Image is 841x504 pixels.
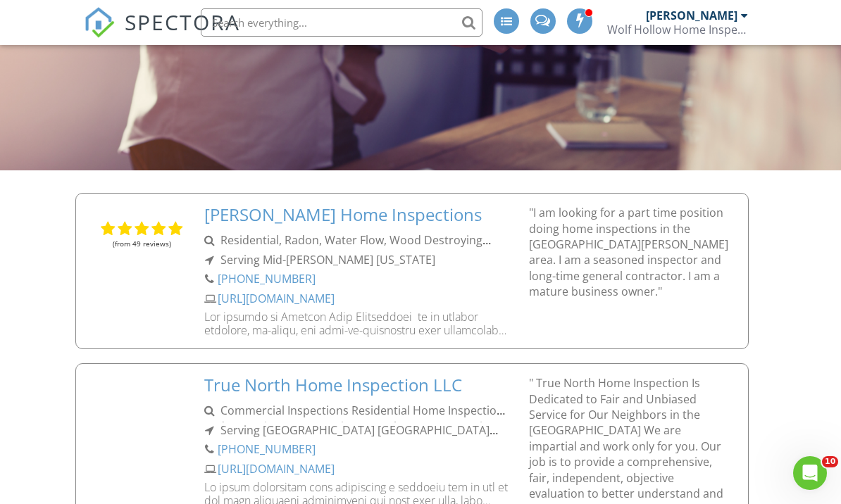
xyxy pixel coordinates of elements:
[125,7,240,37] span: SPECTORA
[220,252,435,267] span: Serving Mid-[PERSON_NAME] [US_STATE]
[96,238,187,249] div: (from 49 reviews)
[204,461,512,481] a: [URL][DOMAIN_NAME]
[204,291,512,310] a: [URL][DOMAIN_NAME]
[204,441,512,461] a: [PHONE_NUMBER]
[204,271,512,291] a: [PHONE_NUMBER]
[84,7,115,38] img: The Best Home Inspection Software - Spectora
[201,8,482,37] input: Search everything...
[822,456,838,467] span: 10
[646,8,737,23] div: [PERSON_NAME]
[204,403,509,450] span: Commercial Inspections Residential Home Inspections Radon Testing Water Testing Pre-sale Home Ins...
[793,456,827,490] iframe: Intercom live chat
[204,310,512,337] a: Lor ipsumdo si Ametcon Adip Elitseddoei te in utlabor etdolore, ma-aliqu, eni admi-ve-quisnostru ...
[607,23,748,37] div: Wolf Hollow Home Inspections
[204,205,512,225] a: [PERSON_NAME] Home Inspections
[529,205,728,299] div: "I am looking for a part time position doing home inspections in the [GEOGRAPHIC_DATA][PERSON_NAM...
[84,19,240,49] a: SPECTORA
[204,375,512,396] a: True North Home Inspection LLC
[204,232,491,263] span: Residential, Radon, Water Flow, Wood Destroying Insects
